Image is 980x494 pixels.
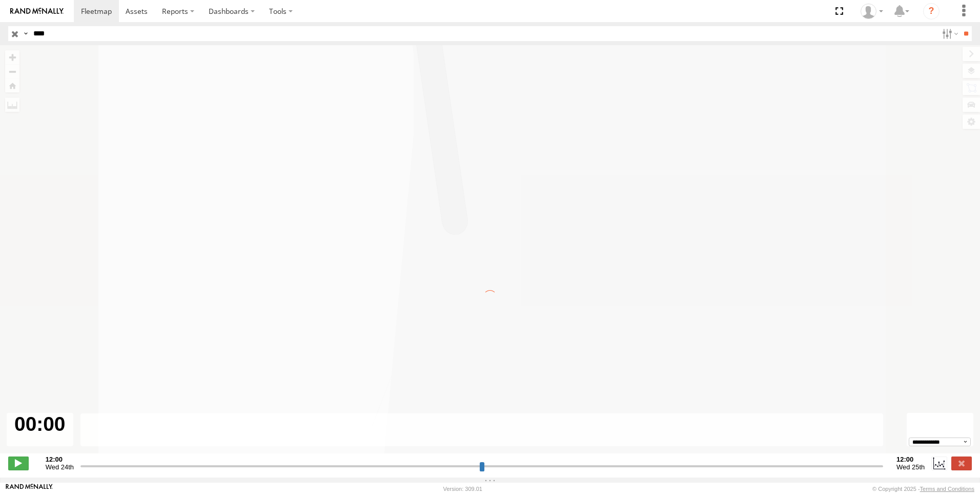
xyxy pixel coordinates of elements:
[872,486,974,492] div: © Copyright 2025 -
[10,8,64,15] img: rand-logo.svg
[920,486,974,492] a: Terms and Conditions
[8,457,29,470] label: Play/Stop
[443,486,482,492] div: Version: 309.01
[857,4,887,19] div: Eric Hargrove
[6,484,53,494] a: Visit our Website
[22,26,30,41] label: Search Query
[923,3,940,20] i: ?
[896,463,925,471] span: Wed 25th
[938,26,960,41] label: Search Filter Options
[951,457,972,470] label: Close
[46,455,74,463] strong: 12:00
[896,455,925,463] strong: 12:00
[46,463,74,471] span: Wed 24th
